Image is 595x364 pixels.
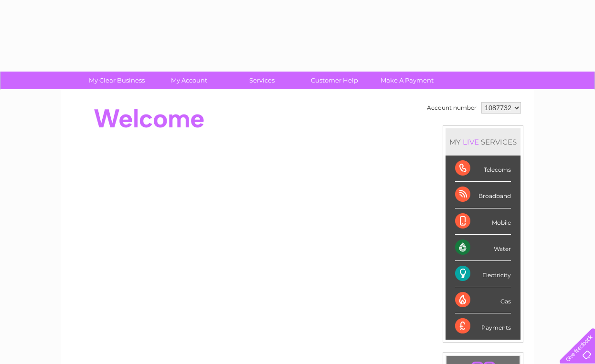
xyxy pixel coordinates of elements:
[455,287,511,313] div: Gas
[455,156,511,182] div: Telecoms
[150,72,229,89] a: My Account
[446,128,521,156] div: MY SERVICES
[223,72,301,89] a: Services
[461,137,481,146] div: LIVE
[455,313,511,339] div: Payments
[455,208,511,235] div: Mobile
[455,235,511,261] div: Water
[425,100,479,116] td: Account number
[455,261,511,287] div: Electricity
[368,72,446,89] a: Make A Payment
[77,72,156,89] a: My Clear Business
[455,182,511,208] div: Broadband
[295,72,374,89] a: Customer Help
